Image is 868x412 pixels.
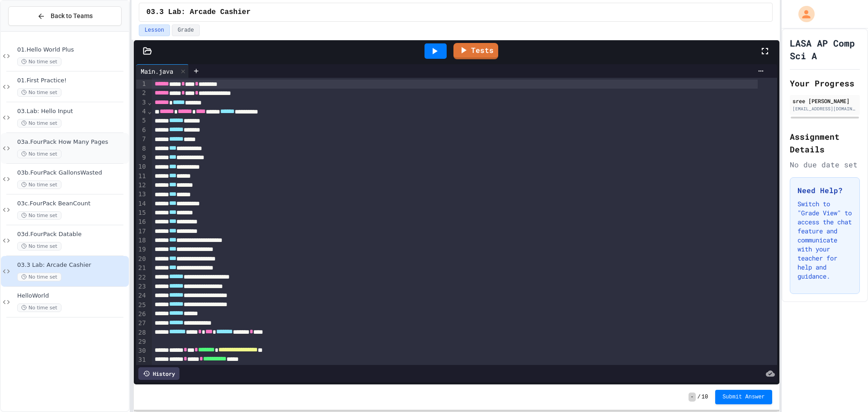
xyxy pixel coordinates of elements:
[17,57,61,66] span: No time set
[136,208,147,218] div: 15
[51,11,93,21] span: Back to Teams
[790,130,860,156] h2: Assignment Details
[790,77,860,90] h2: Your Progress
[136,291,147,300] div: 24
[793,105,857,112] div: [EMAIL_ADDRESS][DOMAIN_NAME]
[790,37,860,62] h1: LASA AP Comp Sci A
[17,108,127,115] span: 03.Lab: Hello Input
[17,261,127,269] span: 03.3 Lab: Arcade Cashier
[138,367,179,380] div: History
[136,264,147,273] div: 21
[17,211,61,220] span: No time set
[789,4,817,24] div: My Account
[136,66,178,76] div: Main.java
[136,98,147,107] div: 3
[17,292,127,300] span: HelloWorld
[136,116,147,125] div: 5
[698,393,701,401] span: /
[793,97,857,105] div: sree [PERSON_NAME]
[17,273,61,281] span: No time set
[17,242,61,251] span: No time set
[17,150,61,158] span: No time set
[797,199,852,281] p: Switch to "Grade View" to access the chat feature and communicate with your teacher for help and ...
[172,24,200,36] button: Grade
[702,393,708,401] span: 10
[17,77,127,85] span: 01.First Practice!
[453,43,498,59] a: Tests
[136,126,147,135] div: 6
[136,255,147,264] div: 20
[17,303,61,312] span: No time set
[715,390,772,404] button: Submit Answer
[136,172,147,181] div: 11
[136,301,147,310] div: 25
[136,80,147,89] div: 1
[136,328,147,337] div: 28
[136,190,147,199] div: 13
[17,138,127,146] span: 03a.FourPack How Many Pages
[136,227,147,236] div: 17
[136,346,147,355] div: 30
[17,169,127,177] span: 03b.FourPack GallonsWasted
[136,144,147,153] div: 8
[136,199,147,208] div: 14
[136,355,147,365] div: 31
[17,180,61,189] span: No time set
[136,310,147,319] div: 26
[136,89,147,98] div: 2
[17,46,127,54] span: 01.Hello World Plus
[17,231,127,238] span: 03d.FourPack Datable
[136,162,147,171] div: 10
[136,245,147,254] div: 19
[146,7,250,18] span: 03.3 Lab: Arcade Cashier
[136,64,189,78] div: Main.java
[136,236,147,245] div: 18
[722,393,765,401] span: Submit Answer
[136,319,147,328] div: 27
[136,273,147,282] div: 22
[797,185,852,196] h3: Need Help?
[17,200,127,208] span: 03c.FourPack BeanCount
[689,393,695,402] span: -
[147,108,152,115] span: Fold line
[8,6,122,26] button: Back to Teams
[136,337,147,346] div: 29
[136,218,147,227] div: 16
[136,107,147,116] div: 4
[136,282,147,291] div: 23
[17,119,61,128] span: No time set
[136,181,147,190] div: 12
[147,99,152,106] span: Fold line
[139,24,170,36] button: Lesson
[136,135,147,144] div: 7
[136,153,147,162] div: 9
[17,88,61,97] span: No time set
[790,159,860,170] div: No due date set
